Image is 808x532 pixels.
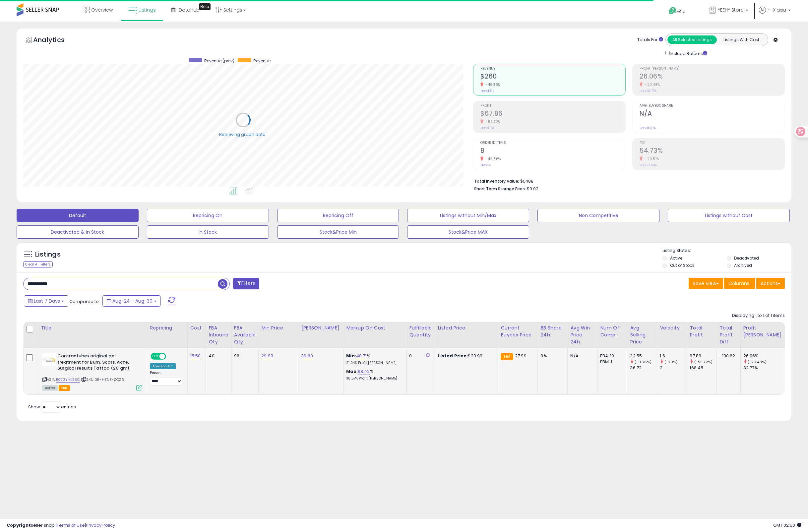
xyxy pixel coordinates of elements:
[41,325,144,331] div: Title
[643,156,659,161] small: -29.51%
[640,104,784,108] span: Avg. Buybox Share
[409,325,432,338] div: Fulfillable Quantity
[640,141,784,145] span: ROI
[640,163,657,167] small: Prev: 77.64%
[480,89,494,93] small: Prev: $514
[346,369,401,381] div: %
[139,7,156,13] span: Listings
[660,325,684,331] div: Velocity
[190,353,201,359] a: 15.50
[409,353,430,359] div: 0
[301,325,341,331] div: [PERSON_NAME]
[23,261,53,267] div: Clear All Filters
[474,186,526,192] b: Short Term Storage Fees:
[677,9,686,14] span: Help
[719,353,735,359] div: -100.62
[748,359,767,365] small: (-20.48%)
[660,49,715,57] div: Include Returns
[33,35,78,46] h5: Analytics
[151,354,159,359] span: ON
[102,295,161,307] button: Aug-24 - Aug-30
[743,353,785,359] div: 26.06%
[662,248,791,254] p: Listing States:
[474,177,780,185] li: $1,488
[346,325,404,331] div: Markup on Cost
[640,67,784,71] span: Profit [PERSON_NAME]
[540,353,562,359] div: 0%
[694,359,713,365] small: (-59.72%)
[474,178,519,184] b: Total Inventory Value:
[600,325,624,338] div: Num of Comp.
[637,37,663,43] div: Totals For
[640,89,656,93] small: Prev: 32.77%
[42,385,58,391] span: All listings currently available for purchase on Amazon
[630,325,654,345] div: Avg Selling Price
[734,255,759,261] label: Deactivated
[630,365,657,371] div: 36.72
[346,353,356,359] b: Min:
[660,365,687,371] div: 2
[165,354,176,359] span: OFF
[438,353,493,359] div: $29.99
[689,278,723,289] button: Save View
[480,104,625,108] span: Profit
[668,7,677,15] i: Get Help
[501,353,513,360] small: FBA
[734,263,752,268] label: Archived
[483,119,501,124] small: -59.72%
[358,368,370,375] a: 93.42
[209,353,226,359] div: 40
[24,295,68,307] button: Last 7 Days
[480,147,625,156] h2: 8
[670,263,694,268] label: Out of Stock
[150,363,176,369] div: Amazon AI *
[570,325,594,345] div: Avg Win Price 24h.
[483,82,501,87] small: -49.36%
[147,209,269,222] button: Repricing On
[233,278,259,289] button: Filters
[59,385,70,391] span: FBA
[17,225,139,239] button: Deactivated & In Stock
[664,359,678,365] small: (-20%)
[527,186,538,192] span: $0.02
[630,353,657,359] div: 32.55
[81,377,124,382] span: | SKU: XR-HZNZ-ZQZ6
[346,361,401,365] p: 21.04% Profit [PERSON_NAME]
[277,225,399,239] button: Stock&Price Min
[480,110,625,119] h2: $67.86
[199,3,211,10] div: Tooltip anchor
[756,278,785,289] button: Actions
[719,325,737,345] div: Total Profit Diff.
[540,325,565,338] div: BB Share 24h.
[69,298,100,305] span: Compared to:
[438,325,495,331] div: Listed Price
[667,35,717,44] button: All Selected Listings
[346,353,401,365] div: %
[660,353,687,359] div: 1.6
[346,368,358,375] b: Max:
[640,73,784,82] h2: 26.06%
[28,404,76,410] span: Show: entries
[343,322,406,348] th: The percentage added to the cost of goods (COGS) that forms the calculator for Min & Max prices.
[690,353,716,359] div: 67.86
[301,353,313,359] a: 39.60
[150,325,185,331] div: Repricing
[537,209,659,222] button: Non Competitive
[501,325,535,338] div: Current Buybox Price
[732,313,785,319] div: Displaying 1 to 1 of 1 items
[690,325,714,338] div: Total Profit
[56,377,80,383] a: B073YHKS3C
[57,353,138,373] b: Contractubex original gel treatment for Burn, Scars, Acne, Surgical results Tattoo (20 gm)
[261,353,273,359] a: 29.99
[234,353,253,359] div: 96
[480,67,625,71] span: Revenue
[346,376,401,381] p: 36.57% Profit [PERSON_NAME]
[407,225,529,239] button: Stock&Price MAX
[643,82,660,87] small: -20.48%
[42,353,142,390] div: ASIN:
[716,35,766,44] button: Listings With Cost
[190,325,203,331] div: Cost
[600,353,622,359] div: FBA: 10
[640,147,784,156] h2: 54.73%
[728,280,749,287] span: Columns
